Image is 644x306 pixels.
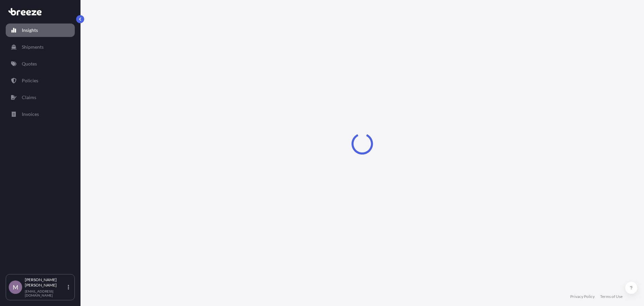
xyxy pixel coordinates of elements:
[6,107,75,121] a: Invoices
[6,91,75,104] a: Claims
[22,111,39,118] p: Invoices
[6,24,75,37] a: Insights
[13,284,18,291] span: M
[22,27,38,34] p: Insights
[570,294,595,299] a: Privacy Policy
[22,60,37,67] p: Quotes
[6,74,75,87] a: Policies
[25,289,66,297] p: [EMAIL_ADDRESS][DOMAIN_NAME]
[22,94,36,101] p: Claims
[22,44,44,50] p: Shipments
[600,294,623,299] a: Terms of Use
[6,57,75,71] a: Quotes
[25,277,66,288] p: [PERSON_NAME] [PERSON_NAME]
[6,40,75,54] a: Shipments
[22,77,38,84] p: Policies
